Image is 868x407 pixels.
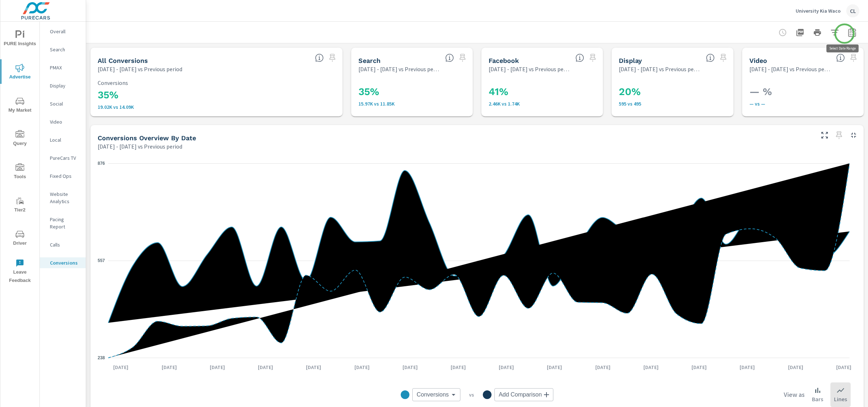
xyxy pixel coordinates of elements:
button: Apply Filters [827,25,842,40]
span: Search Conversions include Actions, Leads and Unmapped Conversions. [445,53,454,62]
div: PMAX [40,62,86,73]
h5: All Conversions [98,57,148,64]
span: Select a preset date range to save this widget [587,52,599,64]
span: Select a preset date range to save this widget [718,52,729,64]
p: [DATE] [301,364,326,371]
p: [DATE] [831,364,856,371]
p: [DATE] [157,364,182,371]
h5: Conversions Overview By Date [98,134,196,142]
div: Display [40,80,86,91]
p: PureCars TV [50,154,80,162]
h3: 35% [358,86,465,98]
span: Select a preset date range to save this widget [327,52,338,64]
p: 15,972 vs 11,850 [358,101,465,107]
h3: 35% [98,89,335,101]
span: Query [3,130,37,148]
p: Calls [50,241,80,248]
div: Calls [40,239,86,250]
div: Overall [40,26,86,37]
p: [DATE] - [DATE] vs Previous period [98,65,182,73]
div: Video [40,116,86,127]
span: PURE Insights [3,30,37,48]
p: vs [460,391,483,398]
p: Search [50,46,80,53]
h5: Search [358,57,380,64]
p: Pacing Report [50,216,80,230]
p: Video [50,118,80,125]
div: CL [846,4,859,17]
p: [DATE] [397,364,423,371]
h3: 41% [489,86,596,98]
span: My Market [3,97,37,115]
p: [DATE] [108,364,133,371]
div: Add Comparison [494,388,553,401]
span: Select a preset date range to save this widget [833,129,845,141]
p: [DATE] [494,364,519,371]
text: 238 [98,355,105,360]
div: Local [40,134,86,145]
span: Video Conversions include Actions, Leads and Unmapped Conversions [836,53,845,62]
button: Make Fullscreen [819,129,830,141]
p: [DATE] [253,364,278,371]
p: 19,023 vs 14,087 [98,104,335,110]
p: Conversions [50,259,80,266]
p: [DATE] - [DATE] vs Previous period [489,65,570,73]
span: Select a preset date range to save this widget [848,52,859,64]
span: Add Comparison [499,391,542,398]
h5: Display [619,57,642,64]
p: [DATE] [783,364,808,371]
span: Driver [3,230,37,248]
p: [DATE] [542,364,567,371]
p: — vs — [749,101,856,107]
p: 2,456 vs 1,742 [489,101,596,107]
div: Conversions [40,257,86,268]
span: Leave Feedback [3,259,37,285]
span: Conversions [417,391,449,398]
div: nav menu [0,22,39,288]
button: Minimize Widget [848,129,859,141]
span: Advertise [3,64,37,81]
p: Bars [812,395,823,403]
span: Display Conversions include Actions, Leads and Unmapped Conversions [706,53,715,62]
div: PureCars TV [40,153,86,163]
p: Local [50,136,80,143]
p: [DATE] - [DATE] vs Previous period [749,65,830,73]
p: Overall [50,28,80,35]
p: Display [50,82,80,89]
p: University Kia Waco [796,8,841,14]
div: Website Analytics [40,189,86,207]
h6: View as [784,391,805,398]
p: 595 vs 495 [619,101,726,107]
p: Social [50,100,80,107]
p: [DATE] - [DATE] vs Previous period [358,65,439,73]
div: Social [40,98,86,109]
p: Fixed Ops [50,172,80,180]
p: [DATE] [349,364,375,371]
p: [DATE] [686,364,712,371]
p: [DATE] [735,364,760,371]
p: [DATE] - [DATE] vs Previous period [98,142,182,151]
p: PMAX [50,64,80,71]
span: All conversions reported from Facebook with duplicates filtered out [575,53,584,62]
p: [DATE] [590,364,616,371]
button: "Export Report to PDF" [793,25,807,40]
div: Search [40,44,86,55]
text: 557 [98,258,105,263]
p: [DATE] [205,364,230,371]
p: [DATE] - [DATE] vs Previous period [619,65,700,73]
h5: Video [749,57,767,64]
span: Tools [3,163,37,181]
div: Fixed Ops [40,171,86,181]
span: Tier2 [3,197,37,214]
span: All Conversions include Actions, Leads and Unmapped Conversions [315,53,324,62]
h3: 20% [619,86,726,98]
div: Conversions [412,388,460,401]
button: Print Report [810,25,825,40]
h3: — % [749,86,856,98]
div: Pacing Report [40,214,86,232]
p: Website Analytics [50,190,80,205]
span: Select a preset date range to save this widget [457,52,468,64]
p: [DATE] [638,364,664,371]
h5: Facebook [489,57,519,64]
p: Conversions [98,80,335,86]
